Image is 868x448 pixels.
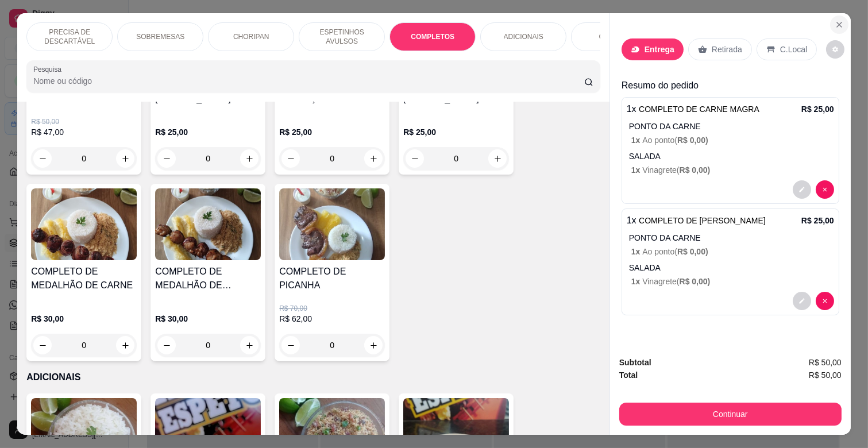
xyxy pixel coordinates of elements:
[279,265,385,292] h4: COMPLETO DE PICANHA
[793,180,811,199] button: decrease-product-quantity
[801,103,834,115] p: R$ 25,00
[631,134,834,146] p: Ao ponto (
[627,102,759,116] p: 1 x
[631,276,834,287] p: Vinagrete (
[31,265,137,292] h4: COMPLETO DE MEDALHÃO DE CARNE
[155,126,261,138] p: R$ 25,00
[631,246,834,257] p: Ao ponto (
[31,126,137,138] p: R$ 47,00
[155,265,261,292] h4: COMPLETO DE MEDALHÃO DE [PERSON_NAME]
[599,32,630,41] p: COMBOS
[677,136,708,145] span: R$ 0,00 )
[279,126,385,138] p: R$ 25,00
[645,44,674,55] p: Entrega
[403,126,509,138] p: R$ 25,00
[631,247,642,256] span: 1 x
[629,232,834,244] p: PONTO DA CARNE
[31,313,137,325] p: R$ 30,00
[780,44,807,55] p: C.Local
[677,247,708,256] span: R$ 0,00 )
[639,105,759,114] span: COMPLETO DE CARNE MAGRA
[411,32,454,41] p: COMPLETOS
[809,356,842,369] span: R$ 50,00
[830,16,848,34] button: Close
[26,370,600,384] p: ADICIONAIS
[155,188,261,260] img: product-image
[619,403,842,426] button: Continuar
[619,370,638,380] strong: Total
[155,313,261,325] p: R$ 30,00
[629,262,834,273] p: SALADA
[631,136,642,145] span: 1 x
[31,188,137,260] img: product-image
[36,28,103,46] p: PRECISA DE DESCARTÁVEL
[629,121,834,132] p: PONTO DA CARNE
[308,28,375,46] p: ESPETINHOS AVULSOS
[680,165,711,175] span: R$ 0,00 )
[826,40,844,59] button: decrease-product-quantity
[622,79,839,92] p: Resumo do pedido
[629,150,834,162] p: SALADA
[809,369,842,381] span: R$ 50,00
[619,358,651,367] strong: Subtotal
[279,313,385,325] p: R$ 62,00
[33,75,584,87] input: Pesquisa
[631,165,642,175] span: 1 x
[712,44,742,55] p: Retirada
[631,164,834,176] p: Vinagrete (
[279,188,385,260] img: product-image
[504,32,543,41] p: ADICIONAIS
[631,277,642,286] span: 1 x
[680,277,711,286] span: R$ 0,00 )
[816,292,834,310] button: decrease-product-quantity
[33,64,65,74] label: Pesquisa
[233,32,269,41] p: CHORIPAN
[639,216,766,225] span: COMPLETO DE [PERSON_NAME]
[627,214,766,227] p: 1 x
[279,304,385,313] p: R$ 70,00
[793,292,811,310] button: decrease-product-quantity
[801,215,834,226] p: R$ 25,00
[816,180,834,199] button: decrease-product-quantity
[136,32,184,41] p: SOBREMESAS
[31,117,137,126] p: R$ 50,00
